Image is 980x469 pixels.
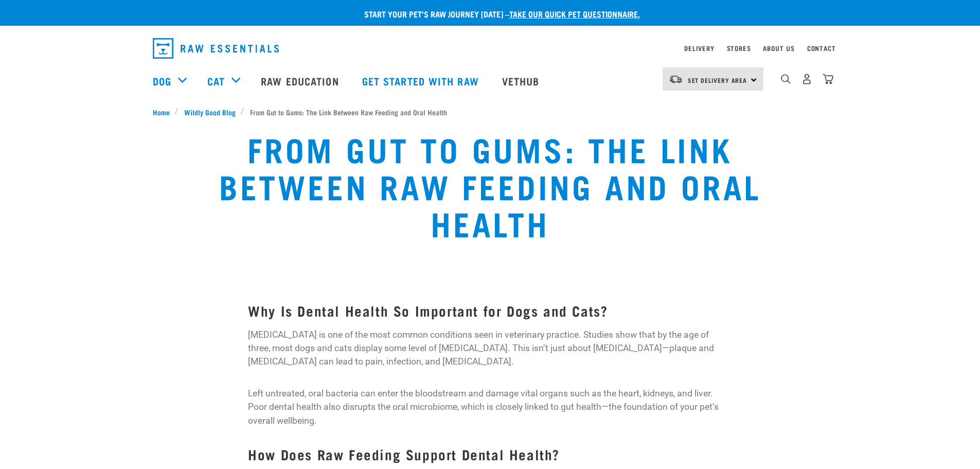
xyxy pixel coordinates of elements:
[184,107,236,117] span: Wildly Good Blog
[153,107,170,117] span: Home
[684,46,714,50] a: Delivery
[207,73,225,89] a: Cat
[248,328,732,369] p: [MEDICAL_DATA] is one of the most common conditions seen in veterinary practice. Studies show tha...
[153,73,171,89] a: Dog
[669,75,683,84] img: van-moving.png
[763,46,794,50] a: About Us
[153,107,175,117] a: Home
[179,107,241,117] a: Wildly Good Blog
[248,387,732,427] p: Left untreated, oral bacteria can enter the bloodstream and damage vital organs such as the heart...
[153,107,828,117] nav: breadcrumbs
[153,38,279,59] img: Raw Essentials Logo
[248,303,732,319] h3: Why Is Dental Health So Important for Dogs and Cats?
[801,74,812,84] img: user.png
[509,11,640,16] a: take our quick pet questionnaire.
[352,60,492,101] a: Get started with Raw
[807,46,836,50] a: Contact
[823,74,833,84] img: home-icon@2x.png
[251,60,351,101] a: Raw Education
[492,60,553,101] a: Vethub
[248,446,732,462] h3: How Does Raw Feeding Support Dental Health?
[727,46,751,50] a: Stores
[688,78,747,82] span: Set Delivery Area
[182,130,798,241] h1: From Gut to Gums: The Link Between Raw Feeding and Oral Health
[781,74,791,84] img: home-icon-1@2x.png
[145,34,836,63] nav: dropdown navigation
